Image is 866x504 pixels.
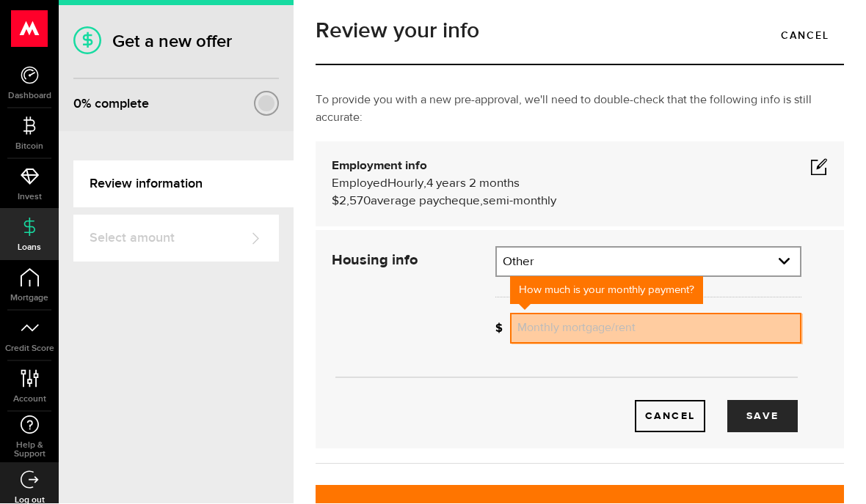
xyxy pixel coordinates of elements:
[387,178,423,190] span: Hourly
[316,21,844,42] h1: Review your info
[727,401,798,433] button: Save
[426,178,520,190] span: 4 years 2 months
[316,92,844,127] p: To provide you with a new pre-approval, we'll need to double-check that the following info is sti...
[371,196,483,208] span: average paycheque,
[73,161,294,208] a: Review information
[483,196,556,208] span: semi-monthly
[332,160,427,173] b: Employment info
[73,215,279,262] a: Select amount
[73,97,81,112] span: 0
[332,196,371,208] span: $2,570
[332,178,387,190] span: Employed
[73,31,279,53] h1: Get a new offer
[635,401,705,433] a: Cancel
[510,277,703,305] div: How much is your monthly payment?
[423,178,426,190] span: ,
[12,6,56,50] button: Open LiveChat chat widget
[332,253,418,268] strong: Housing info
[766,21,844,51] a: Cancel
[73,92,149,118] div: % complete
